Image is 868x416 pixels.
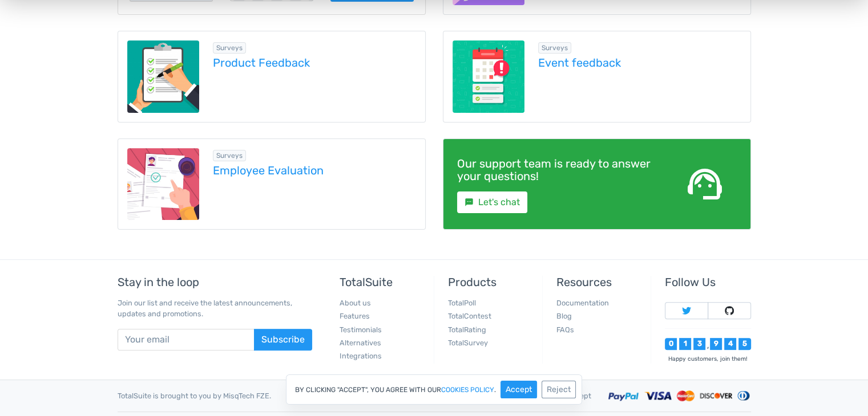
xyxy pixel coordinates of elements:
[542,381,576,398] button: Reject
[340,352,382,360] a: Integrations
[710,338,722,350] div: 9
[556,299,609,307] a: Documentation
[254,329,312,350] button: Subscribe
[118,297,312,319] p: Join our list and receive the latest announcements, updates and promotions.
[465,198,474,207] small: sms
[738,338,750,350] div: 5
[538,56,741,69] a: Event feedback
[448,325,486,334] a: TotalRating
[556,276,642,288] h5: Resources
[725,306,734,315] img: Follow TotalSuite on Github
[684,164,725,205] span: support_agent
[682,306,691,315] img: Follow TotalSuite on Twitter
[705,342,710,350] div: ,
[556,312,572,320] a: Blog
[340,276,425,288] h5: TotalSuite
[448,338,488,347] a: TotalSurvey
[441,386,494,393] a: cookies policy
[679,338,691,350] div: 1
[665,354,750,363] div: Happy customers, join them!
[724,338,736,350] div: 4
[538,42,571,54] span: Browse all in Surveys
[340,338,381,347] a: Alternatives
[213,150,246,161] span: Browse all in Surveys
[457,191,527,213] a: smsLet's chat
[665,276,750,288] h5: Follow Us
[340,312,370,320] a: Features
[448,276,534,288] h5: Products
[286,374,582,405] div: By clicking "Accept", you agree with our .
[340,299,371,307] a: About us
[457,157,656,182] h4: Our support team is ready to answer your questions!
[340,325,382,334] a: Testimonials
[556,325,574,334] a: FAQs
[213,42,246,54] span: Browse all in Surveys
[448,299,476,307] a: TotalPoll
[500,381,537,398] button: Accept
[448,312,491,320] a: TotalContest
[453,40,525,113] img: event-feedback.png.webp
[118,329,255,350] input: Your email
[127,148,200,221] img: employee-evaluation.png.webp
[693,338,705,350] div: 3
[213,56,416,69] a: Product Feedback
[118,276,312,288] h5: Stay in the loop
[127,40,200,113] img: product-feedback-1.png.webp
[665,338,677,350] div: 0
[213,164,416,177] a: Employee Evaluation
